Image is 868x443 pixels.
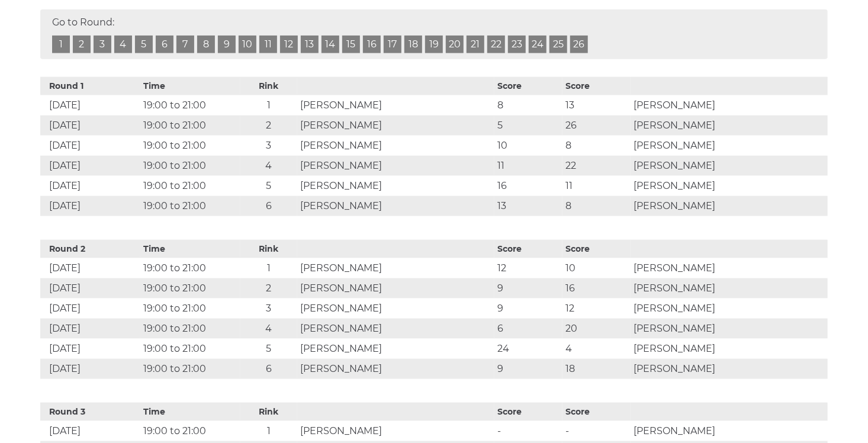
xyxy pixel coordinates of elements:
[240,421,298,441] td: 1
[562,136,631,156] td: 8
[40,9,828,59] div: Go to Round:
[342,36,360,53] a: 15
[631,278,828,298] td: [PERSON_NAME]
[140,156,240,176] td: 19:00 to 21:00
[140,403,240,421] th: Time
[135,36,153,53] a: 5
[40,95,140,115] td: [DATE]
[240,319,298,339] td: 4
[40,278,140,298] td: [DATE]
[140,196,240,216] td: 19:00 to 21:00
[494,95,562,115] td: 8
[40,258,140,278] td: [DATE]
[240,115,298,136] td: 2
[240,156,298,176] td: 4
[40,319,140,339] td: [DATE]
[240,176,298,196] td: 5
[631,136,828,156] td: [PERSON_NAME]
[631,421,828,441] td: [PERSON_NAME]
[239,36,256,53] a: 10
[322,36,339,53] a: 14
[114,36,132,53] a: 4
[73,36,91,53] a: 2
[494,240,562,258] th: Score
[631,359,828,379] td: [PERSON_NAME]
[176,36,194,53] a: 7
[297,95,494,115] td: [PERSON_NAME]
[218,36,236,53] a: 9
[549,36,567,53] a: 25
[94,36,111,53] a: 3
[40,359,140,379] td: [DATE]
[529,36,546,53] a: 24
[297,319,494,339] td: [PERSON_NAME]
[240,359,298,379] td: 6
[140,319,240,339] td: 19:00 to 21:00
[404,36,422,53] a: 18
[40,240,140,258] th: Round 2
[494,136,562,156] td: 10
[494,278,562,298] td: 9
[562,240,631,258] th: Score
[140,176,240,196] td: 19:00 to 21:00
[631,339,828,359] td: [PERSON_NAME]
[240,136,298,156] td: 3
[494,298,562,319] td: 9
[140,240,240,258] th: Time
[494,421,562,441] td: -
[297,278,494,298] td: [PERSON_NAME]
[40,339,140,359] td: [DATE]
[562,77,631,95] th: Score
[446,36,464,53] a: 20
[494,176,562,196] td: 16
[140,278,240,298] td: 19:00 to 21:00
[240,278,298,298] td: 2
[297,258,494,278] td: [PERSON_NAME]
[494,319,562,339] td: 6
[631,95,828,115] td: [PERSON_NAME]
[562,421,631,441] td: -
[240,240,298,258] th: Rink
[140,115,240,136] td: 19:00 to 21:00
[197,36,215,53] a: 8
[562,176,631,196] td: 11
[631,196,828,216] td: [PERSON_NAME]
[570,36,588,53] a: 26
[240,196,298,216] td: 6
[631,298,828,319] td: [PERSON_NAME]
[240,339,298,359] td: 5
[425,36,443,53] a: 19
[384,36,401,53] a: 17
[562,319,631,339] td: 20
[240,95,298,115] td: 1
[40,176,140,196] td: [DATE]
[487,36,505,53] a: 22
[494,359,562,379] td: 9
[494,77,562,95] th: Score
[140,77,240,95] th: Time
[280,36,298,53] a: 12
[140,258,240,278] td: 19:00 to 21:00
[494,258,562,278] td: 12
[301,36,319,53] a: 13
[52,36,70,53] a: 1
[40,77,140,95] th: Round 1
[494,339,562,359] td: 24
[40,298,140,319] td: [DATE]
[156,36,173,53] a: 6
[467,36,484,53] a: 21
[240,403,298,421] th: Rink
[297,136,494,156] td: [PERSON_NAME]
[40,156,140,176] td: [DATE]
[140,359,240,379] td: 19:00 to 21:00
[494,156,562,176] td: 11
[40,196,140,216] td: [DATE]
[562,278,631,298] td: 16
[631,156,828,176] td: [PERSON_NAME]
[240,258,298,278] td: 1
[259,36,277,53] a: 11
[562,258,631,278] td: 10
[240,77,298,95] th: Rink
[494,403,562,421] th: Score
[40,115,140,136] td: [DATE]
